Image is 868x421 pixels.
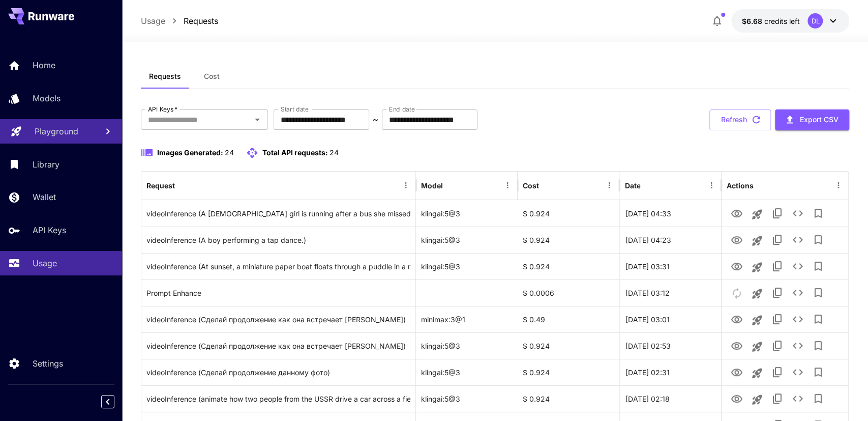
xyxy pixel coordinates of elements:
[416,332,518,359] div: klingai:5@3
[704,178,719,192] button: Menu
[808,283,828,303] button: Add to library
[807,13,823,29] div: DL
[727,181,754,190] div: Actions
[808,362,828,382] button: Add to library
[709,109,771,130] button: Refresh
[747,363,767,383] button: Launch in playground
[808,335,828,356] button: Add to library
[184,15,218,27] p: Requests
[109,392,122,411] div: Collapse sidebar
[619,200,721,227] div: 21 Aug, 2025 04:33
[808,230,828,250] button: Add to library
[808,203,828,223] button: Add to library
[518,253,619,279] div: $ 0.924
[141,15,165,27] a: Usage
[33,59,55,71] p: Home
[727,256,747,276] button: View Video
[788,335,808,356] button: See details
[727,229,747,250] button: View Video
[250,113,264,127] button: Open
[741,17,764,25] span: $6.68
[146,386,411,412] div: Click to copy prompt
[416,359,518,385] div: klingai:5@3
[33,158,59,171] p: Library
[767,335,788,356] button: Copy TaskUUID
[101,395,114,408] button: Collapse sidebar
[727,282,747,303] button: This image was created over 7 days ago and needs to be re-generated.
[399,178,413,192] button: Menu
[767,283,788,303] button: Copy TaskUUID
[518,227,619,253] div: $ 0.924
[619,306,721,332] div: 21 Aug, 2025 03:01
[33,357,63,370] p: Settings
[157,148,223,157] span: Images Generated:
[788,388,808,409] button: See details
[788,309,808,329] button: See details
[747,257,767,277] button: Launch in playground
[204,72,220,81] span: Cost
[330,148,339,157] span: 24
[146,280,411,306] div: Click to copy prompt
[518,306,619,332] div: $ 0.49
[148,105,177,114] label: API Keys
[421,181,443,190] div: Model
[149,72,181,81] span: Requests
[146,333,411,359] div: Click to copy prompt
[373,114,378,126] p: ~
[619,385,721,412] div: 21 Aug, 2025 02:18
[747,204,767,224] button: Launch in playground
[416,385,518,412] div: klingai:5@3
[500,178,515,192] button: Menu
[831,178,846,192] button: Menu
[225,148,234,157] span: 24
[727,203,747,223] button: View Video
[747,284,767,304] button: Launch in playground
[33,191,56,203] p: Wallet
[141,15,218,27] nav: breadcrumb
[35,125,78,137] p: Playground
[727,335,747,356] button: View Video
[764,17,799,25] span: credits left
[146,227,411,253] div: Click to copy prompt
[727,308,747,329] button: View Video
[619,279,721,306] div: 21 Aug, 2025 03:12
[33,224,66,236] p: API Keys
[444,178,458,192] button: Sort
[146,254,411,279] div: Click to copy prompt
[416,306,518,332] div: minimax:3@1
[788,362,808,382] button: See details
[741,16,799,26] div: $6.67728
[518,200,619,227] div: $ 0.924
[767,388,788,409] button: Copy TaskUUID
[146,359,411,385] div: Click to copy prompt
[523,181,539,190] div: Cost
[767,230,788,250] button: Copy TaskUUID
[767,309,788,329] button: Copy TaskUUID
[602,178,616,192] button: Menu
[788,256,808,276] button: See details
[518,332,619,359] div: $ 0.924
[788,283,808,303] button: See details
[727,388,747,409] button: View Video
[767,362,788,382] button: Copy TaskUUID
[146,201,411,227] div: Click to copy prompt
[747,389,767,410] button: Launch in playground
[518,279,619,306] div: $ 0.0006
[33,92,61,104] p: Models
[808,309,828,329] button: Add to library
[747,231,767,251] button: Launch in playground
[747,310,767,330] button: Launch in playground
[808,256,828,276] button: Add to library
[727,361,747,382] button: View Video
[518,359,619,385] div: $ 0.924
[518,385,619,412] div: $ 0.924
[641,178,655,192] button: Sort
[619,359,721,385] div: 21 Aug, 2025 02:31
[416,253,518,279] div: klingai:5@3
[389,105,414,114] label: End date
[416,227,518,253] div: klingai:5@3
[619,227,721,253] div: 21 Aug, 2025 04:23
[262,148,328,157] span: Total API requests:
[540,178,554,192] button: Sort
